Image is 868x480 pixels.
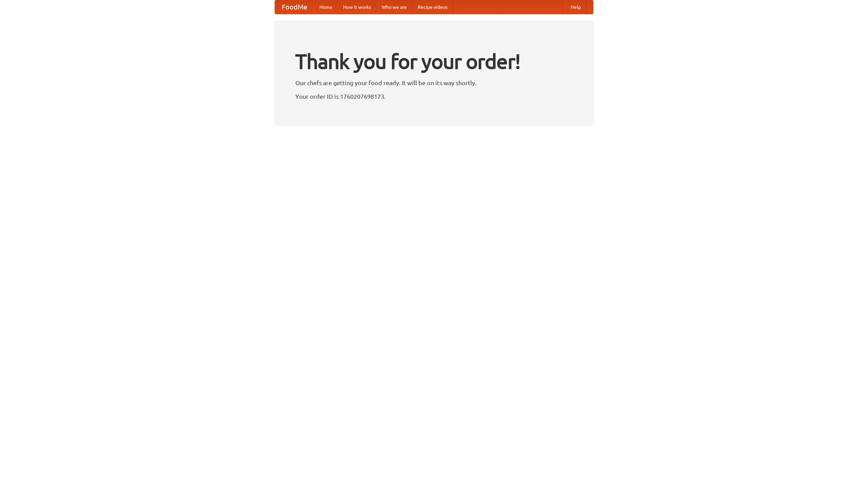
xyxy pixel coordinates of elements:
h1: Thank you for your order! [295,45,573,78]
p: Your order ID is 1760207698173. [295,91,573,101]
a: Help [565,0,586,14]
p: Our chefs are getting your food ready. It will be on its way shortly. [295,78,573,88]
a: How it works [338,0,376,14]
a: Home [314,0,338,14]
a: FoodMe [275,0,314,14]
a: Recipe videos [412,0,453,14]
a: Who we are [376,0,412,14]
